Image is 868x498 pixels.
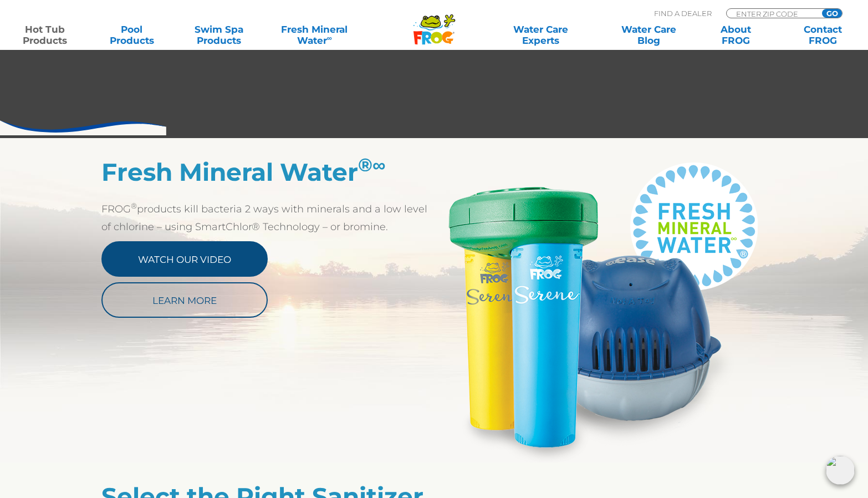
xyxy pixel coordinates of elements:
[98,24,166,46] a: PoolProducts
[654,8,712,18] p: Find A Dealer
[826,456,855,485] img: openIcon
[434,157,767,463] img: Serene_@ease_FMW
[272,24,357,46] a: Fresh MineralWater∞
[101,157,434,186] h2: Fresh Mineral Water
[789,24,857,46] a: ContactFROG
[101,200,434,236] p: FROG products kill bacteria 2 ways with minerals and a low level of chlorine – using SmartChlor® ...
[101,282,268,318] a: Learn More
[822,9,842,18] input: GO
[615,24,683,46] a: Water CareBlog
[327,34,332,42] sup: ∞
[358,154,386,176] sup: ®
[486,24,596,46] a: Water CareExperts
[131,201,137,210] sup: ®
[185,24,253,46] a: Swim SpaProducts
[735,9,810,18] input: Zip Code Form
[702,24,770,46] a: AboutFROG
[101,241,268,277] a: Watch Our Video
[372,154,386,176] em: ∞
[11,24,79,46] a: Hot TubProducts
